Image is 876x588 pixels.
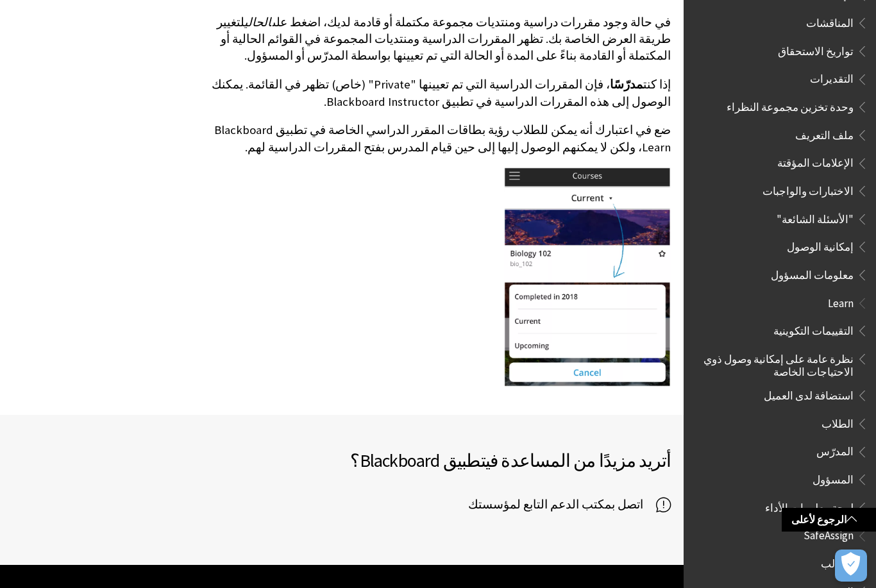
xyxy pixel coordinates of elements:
[777,153,854,170] span: الإعلامات المؤقتة
[782,508,876,532] a: الرجوع لأعلى
[203,122,671,155] p: ضع في اعتبارك أنه يمكن للطلاب رؤية بطاقات المقرر الدراسي الخاصة في تطبيق Blackboard Learn، ولكن ل...
[771,264,854,281] span: معلومات المسؤول
[691,292,868,519] nav: Book outline for Blackboard Learn Help
[699,348,854,378] span: نظرة عامة على إمكانية وصول ذوي الاحتياجات الخاصة
[203,76,671,110] p: إذا كنت ، فإن المقررات الدراسية التي تم تعيينها "Private" (خاص) تظهر في القائمة. يمكنك الوصول إلى...
[804,525,854,542] span: SafeAssign
[360,449,485,472] span: تطبيق Blackboard
[342,447,671,474] h2: أتريد مزيدًا من المساعدة في ؟
[610,77,643,92] span: مدرّسًا
[821,553,854,570] span: الطالب
[764,385,854,402] span: استضافة لدى العميل
[813,469,854,486] span: المسؤول
[795,124,854,142] span: ملف التعريف
[203,14,671,65] p: في حالة وجود مقررات دراسية ومنتديات مجموعة مكتملة أو قادمة لديك، اضغط على لتغيير طريقة العرض الخا...
[835,550,867,582] button: فتح التفضيلات
[816,441,854,458] span: المدرّس
[765,497,854,514] span: لوحة معلومات الأداء
[773,320,854,337] span: التقييمات التكوينية
[762,180,854,197] span: الاختبارات والواجبات
[468,495,671,514] a: اتصل بمكتب الدعم التابع لمؤسستك
[828,292,854,310] span: Learn
[244,15,271,29] span: الحالي
[777,208,854,226] span: "الأسئلة الشائعة"
[821,413,854,430] span: الطلاب
[727,96,854,113] span: وحدة تخزين مجموعة النظراء
[468,495,656,514] span: اتصل بمكتب الدعم التابع لمؤسستك
[806,12,854,29] span: المناقشات
[787,236,854,253] span: إمكانية الوصول
[778,40,854,58] span: تواريخ الاستحقاق
[810,69,854,86] span: التقديرات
